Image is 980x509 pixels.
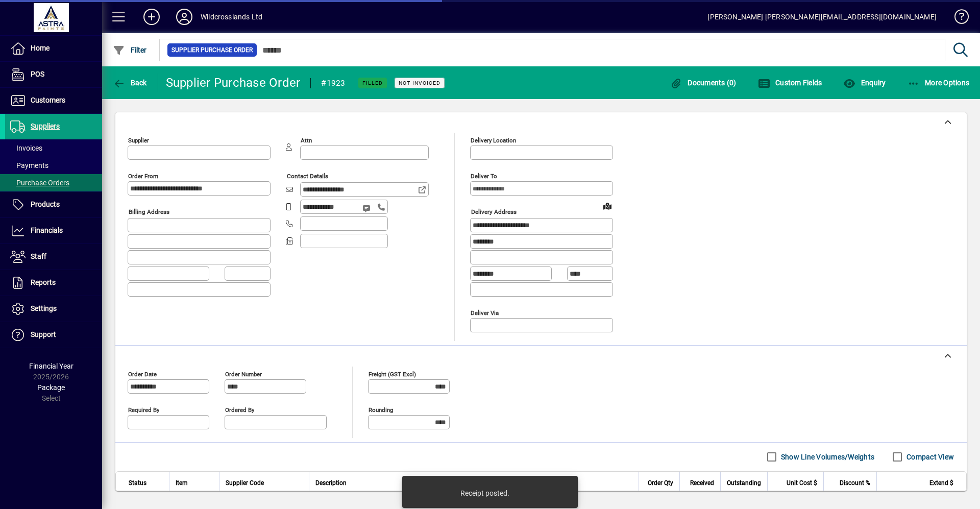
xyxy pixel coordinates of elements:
mat-label: Delivery Location [471,137,516,144]
span: Customers [31,96,65,104]
a: Products [5,192,102,217]
div: [PERSON_NAME] [PERSON_NAME][EMAIL_ADDRESS][DOMAIN_NAME] [707,9,937,25]
div: #1923 [321,75,345,91]
span: Discount % [840,477,870,489]
span: Invoices [10,144,42,152]
a: View on map [599,198,616,214]
a: Reports [5,270,102,296]
span: Supplier Purchase Order [171,45,253,55]
a: POS [5,62,102,87]
a: Knowledge Base [947,2,967,35]
a: Settings [5,296,102,322]
a: Customers [5,88,102,113]
button: Filter [110,41,150,59]
button: More Options [905,74,972,92]
label: Compact View [904,452,954,462]
a: Staff [5,244,102,270]
button: Back [110,74,150,92]
span: Order Qty [648,477,673,489]
span: Filled [362,80,383,86]
label: Show Line Volumes/Weights [779,452,874,462]
span: Products [31,200,60,208]
div: Supplier Purchase Order [166,75,301,91]
span: Payments [10,161,48,169]
span: Reports [31,278,56,286]
span: Supplier Code [226,477,264,489]
button: Add [135,8,168,26]
span: Documents (0) [670,79,737,87]
span: Outstanding [727,477,761,489]
mat-label: Order from [128,173,158,180]
span: Financials [31,226,63,234]
div: Receipt posted. [460,488,509,498]
mat-label: Deliver via [471,309,499,316]
a: Payments [5,157,102,174]
span: Extend $ [929,477,953,489]
button: Documents (0) [668,74,739,92]
span: Settings [31,304,57,312]
mat-label: Rounding [369,406,393,413]
mat-label: Freight (GST excl) [369,370,416,377]
span: POS [31,70,44,78]
mat-label: Deliver To [471,173,497,180]
span: Home [31,44,50,52]
span: Support [31,330,56,338]
span: Enquiry [843,79,886,87]
app-page-header-button: Back [102,74,158,92]
button: Enquiry [841,74,888,92]
mat-label: Supplier [128,137,149,144]
span: Purchase Orders [10,179,69,187]
span: Received [690,477,714,489]
div: Wildcrosslands Ltd [201,9,262,25]
span: Description [315,477,347,489]
span: Custom Fields [758,79,822,87]
span: Not Invoiced [399,80,440,86]
span: Unit Cost $ [787,477,817,489]
span: Suppliers [31,122,60,130]
a: Support [5,322,102,348]
span: Item [176,477,188,489]
mat-label: Required by [128,406,159,413]
mat-label: Order date [128,370,157,377]
button: Custom Fields [755,74,825,92]
span: More Options [908,79,970,87]
span: Status [129,477,146,489]
span: Staff [31,252,46,260]
a: Home [5,36,102,61]
button: Send SMS [355,196,380,221]
a: Financials [5,218,102,244]
a: Invoices [5,139,102,157]
button: Profile [168,8,201,26]
span: Back [113,79,147,87]
span: Financial Year [29,362,73,370]
mat-label: Ordered by [225,406,254,413]
mat-label: Attn [301,137,312,144]
span: Package [37,383,65,392]
a: Purchase Orders [5,174,102,191]
mat-label: Order number [225,370,262,377]
span: Filter [113,46,147,54]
